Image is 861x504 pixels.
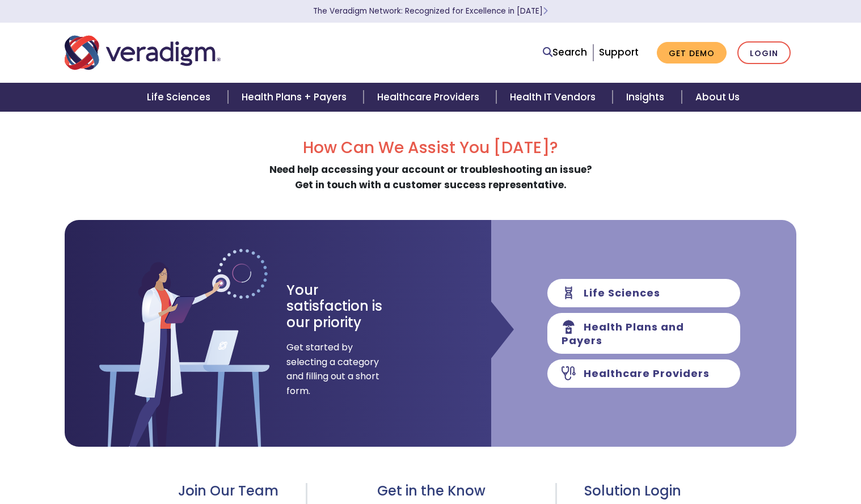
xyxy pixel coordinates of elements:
[286,282,403,331] h3: Your satisfaction is our priority
[543,6,548,16] span: Learn More
[286,340,380,398] span: Get started by selecting a category and filling out a short form.
[682,83,753,112] a: About Us
[313,6,548,16] a: The Veradigm Network: Recognized for Excellence in [DATE]Learn More
[65,138,796,158] h2: How Can We Assist You [DATE]?
[613,83,681,112] a: Insights
[737,41,791,65] a: Login
[543,45,587,60] a: Search
[657,42,727,64] a: Get Demo
[335,483,528,499] h3: Get in the Know
[65,483,278,499] h3: Join Our Team
[65,34,221,71] img: Veradigm logo
[228,83,364,112] a: Health Plans + Payers
[364,83,496,112] a: Healthcare Providers
[599,45,639,59] a: Support
[496,83,613,112] a: Health IT Vendors
[269,163,592,192] strong: Need help accessing your account or troubleshooting an issue? Get in touch with a customer succes...
[584,483,796,499] h3: Solution Login
[133,83,227,112] a: Life Sciences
